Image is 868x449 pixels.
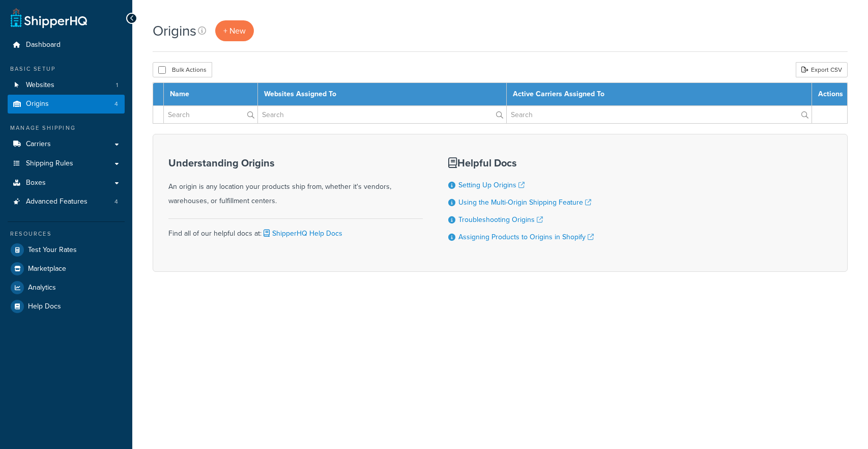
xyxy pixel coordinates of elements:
a: Websites 1 [8,76,125,95]
a: Dashboard [8,36,125,54]
a: Carriers [8,135,125,154]
span: Websites [26,81,54,90]
th: Actions [812,83,848,106]
h3: Helpful Docs [448,157,594,169]
div: Basic Setup [8,65,125,73]
span: Boxes [26,179,46,187]
input: Search [507,106,812,123]
a: Boxes [8,174,125,192]
span: 4 [114,100,118,108]
a: ShipperHQ Home [11,8,87,28]
div: Find all of our helpful docs at: [168,218,423,241]
a: Help Docs [8,297,125,316]
th: Active Carriers Assigned To [506,83,812,106]
li: Origins [8,95,125,114]
span: 4 [114,198,118,206]
span: Carriers [26,140,51,149]
a: Advanced Features 4 [8,192,125,211]
button: Bulk Actions [153,62,212,77]
a: Origins 4 [8,95,125,114]
th: Name [164,83,258,106]
a: Assigning Products to Origins in Shopify [458,232,594,242]
span: Help Docs [28,302,61,311]
a: Shipping Rules [8,154,125,173]
a: Troubleshooting Origins [458,214,543,225]
div: An origin is any location your products ship from, whether it's vendors, warehouses, or fulfillme... [168,157,423,208]
div: Manage Shipping [8,124,125,132]
span: Origins [26,100,49,108]
li: Websites [8,76,125,95]
span: Shipping Rules [26,159,73,168]
a: Analytics [8,278,125,297]
li: Advanced Features [8,192,125,211]
th: Websites Assigned To [257,83,506,106]
span: 1 [116,81,118,90]
span: Advanced Features [26,198,88,206]
a: + New [215,20,254,41]
a: Marketplace [8,260,125,278]
span: Test Your Rates [28,246,77,255]
input: Search [164,106,257,123]
div: Resources [8,230,125,238]
input: Search [258,106,506,123]
a: Setting Up Origins [458,180,525,190]
span: Analytics [28,284,56,292]
h3: Understanding Origins [168,157,423,169]
span: + New [223,25,246,37]
span: Marketplace [28,265,66,273]
a: Export CSV [796,62,848,77]
a: Test Your Rates [8,241,125,259]
span: Dashboard [26,41,61,49]
a: ShipperHQ Help Docs [262,228,342,239]
h1: Origins [153,21,196,41]
a: Using the Multi-Origin Shipping Feature [458,197,591,208]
